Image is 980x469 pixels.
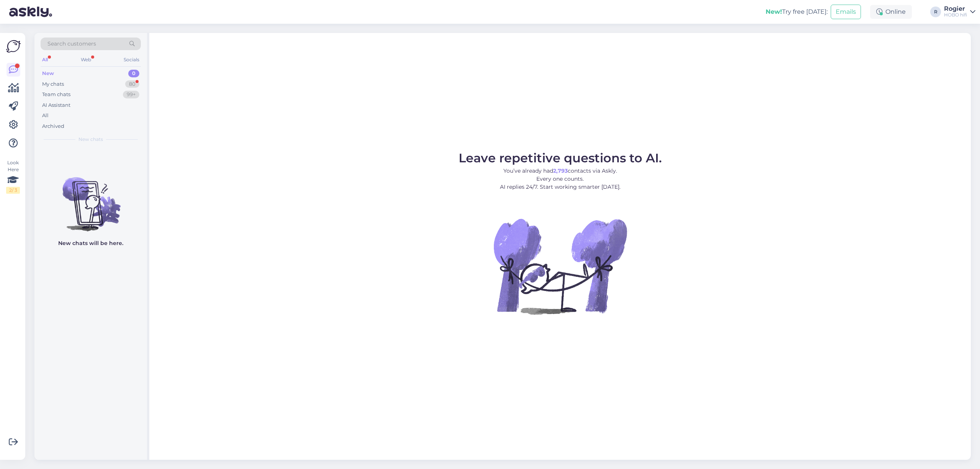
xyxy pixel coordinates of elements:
[766,7,828,16] div: Try free [DATE]:
[42,112,49,119] div: All
[459,150,662,165] span: Leave repetitive questions to AI.
[6,39,21,54] img: Askly Logo
[459,167,662,191] p: You’ve already had contacts via Askly. Every one counts. AI replies 24/7. Start working smarter [...
[6,159,20,194] div: Look Here
[553,167,568,174] b: 2,793
[58,239,123,247] p: New chats will be here.
[944,12,967,18] div: HOBO hifi
[42,70,54,77] div: New
[42,91,70,98] div: Team chats
[831,5,861,19] button: Emails
[6,187,20,194] div: 2 / 3
[34,163,147,232] img: No chats
[122,55,141,65] div: Socials
[944,6,967,12] div: Rogier
[944,6,975,18] a: RogierHOBO hifi
[125,80,139,88] div: 80
[123,91,139,98] div: 99+
[41,55,49,65] div: All
[766,8,782,15] b: New!
[42,123,64,130] div: Archived
[79,55,93,65] div: Web
[930,7,941,17] div: R
[870,5,912,19] div: Online
[47,40,96,48] span: Search customers
[42,101,70,109] div: AI Assistant
[42,80,64,88] div: My chats
[128,70,139,77] div: 0
[78,136,103,143] span: New chats
[491,197,629,335] img: No Chat active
